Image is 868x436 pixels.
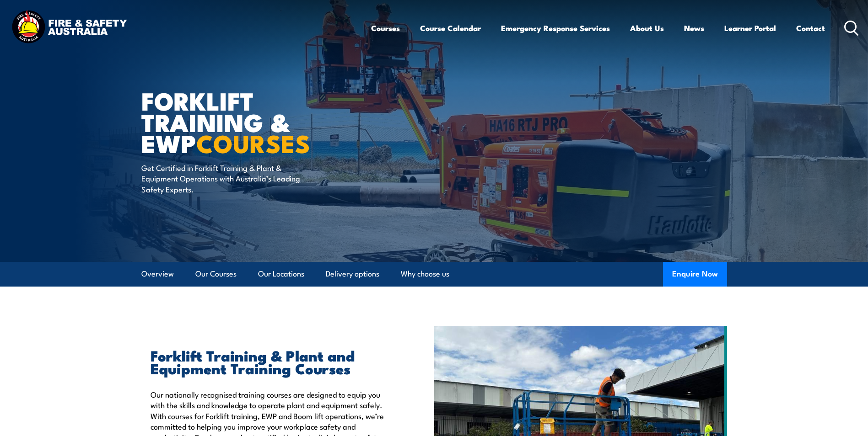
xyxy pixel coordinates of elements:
a: Our Courses [195,262,237,286]
p: Get Certified in Forklift Training & Plant & Equipment Operations with Australia’s Leading Safety... [141,162,308,194]
a: Contact [796,16,825,40]
a: Delivery options [326,262,379,286]
a: Learner Portal [724,16,776,40]
a: Courses [371,16,400,40]
a: News [684,16,704,40]
a: Our Locations [258,262,304,286]
button: Enquire Now [663,262,727,287]
a: Course Calendar [420,16,481,40]
h1: Forklift Training & EWP [141,90,367,154]
h2: Forklift Training & Plant and Equipment Training Courses [151,349,392,374]
strong: COURSES [196,123,310,161]
a: Emergency Response Services [501,16,610,40]
a: Why choose us [401,262,449,286]
a: About Us [630,16,664,40]
a: Overview [141,262,174,286]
